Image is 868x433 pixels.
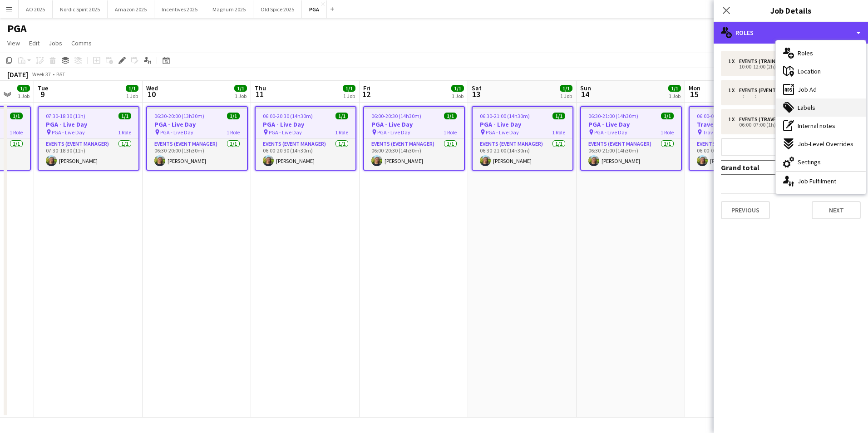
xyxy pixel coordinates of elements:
span: Sun [580,84,591,92]
span: 1/1 [451,85,464,92]
div: [DATE] [7,70,28,79]
h3: PGA - Live Day [147,120,247,128]
div: 1 x [728,87,739,93]
button: Amazon 2025 [108,0,154,18]
div: 1 Job [235,93,247,99]
div: Roles [714,22,868,44]
button: Nordic Spirit 2025 [53,0,108,18]
span: 1/1 [10,113,23,119]
app-job-card: 06:00-07:00 (1h)1/1Travel Time Travel Time1 RoleEvents (Travel Time)1/106:00-07:00 (1h)[PERSON_NAME] [689,106,790,171]
span: PGA - Live Day [377,129,410,136]
span: PGA - Live Day [52,129,85,136]
span: 1 Role [552,129,565,136]
span: Job-Level Overrides [798,140,853,148]
span: 1/1 [227,113,240,119]
div: 1 Job [560,93,572,99]
span: 1 Role [10,129,23,136]
app-card-role: Events (Event Manager)1/106:30-20:00 (13h30m)[PERSON_NAME] [147,139,247,170]
span: Travel Time [703,129,730,136]
span: PGA - Live Day [160,129,193,136]
span: Jobs [49,39,62,47]
span: Settings [798,158,821,166]
div: 1 Job [452,93,464,99]
span: 1/1 [335,113,348,119]
div: Events (Event Manager) [739,87,806,93]
app-job-card: 06:30-20:00 (13h30m)1/1PGA - Live Day PGA - Live Day1 RoleEvents (Event Manager)1/106:30-20:00 (1... [146,106,248,171]
span: Week 37 [30,71,53,78]
span: 1 Role [335,129,348,136]
span: 14 [579,89,591,99]
a: View [4,37,24,49]
div: 1 Job [669,93,681,99]
button: Incentives 2025 [154,0,205,18]
span: 06:30-20:00 (13h30m) [154,113,204,119]
span: 1/1 [552,113,565,119]
span: 1 Role [661,129,674,136]
span: Tue [38,84,48,92]
app-job-card: 06:30-21:00 (14h30m)1/1PGA - Live Day PGA - Live Day1 RoleEvents (Event Manager)1/106:30-21:00 (1... [580,106,682,171]
span: Wed [146,84,158,92]
button: AO 2025 [19,0,53,18]
span: 06:00-20:30 (14h30m) [263,113,313,119]
span: 12 [362,89,370,99]
div: 1 Job [18,93,30,99]
span: PGA - Live Day [486,129,519,136]
h3: PGA - Live Day [473,120,572,128]
h3: Travel Time [690,120,789,128]
span: Thu [255,84,266,92]
span: Roles [798,49,813,57]
app-card-role: Events (Event Manager)1/106:30-21:00 (14h30m)[PERSON_NAME] [581,139,681,170]
a: Jobs [45,37,66,49]
app-card-role: Events (Event Manager)1/106:00-20:30 (14h30m)[PERSON_NAME] [256,139,355,170]
span: View [7,39,20,47]
button: Magnum 2025 [205,0,253,18]
span: Fri [363,84,370,92]
span: 1/1 [661,113,674,119]
a: Comms [68,37,95,49]
a: Edit [25,37,43,49]
div: 06:00-07:00 (1h) [728,123,844,127]
app-card-role: Events (Event Manager)1/106:30-21:00 (14h30m)[PERSON_NAME] [473,139,572,170]
span: 1 Role [118,129,131,136]
span: 1/1 [234,85,247,92]
h3: Job Details [714,5,868,16]
div: 06:30-21:00 (14h30m)1/1PGA - Live Day PGA - Live Day1 RoleEvents (Event Manager)1/106:30-21:00 (1... [472,106,573,171]
span: PGA - Live Day [269,129,302,136]
h3: PGA - Live Day [256,120,355,128]
app-job-card: 07:30-18:30 (11h)1/1PGA - Live Day PGA - Live Day1 RoleEvents (Event Manager)1/107:30-18:30 (11h)... [38,106,139,171]
span: 06:00-20:30 (14h30m) [371,113,421,119]
div: 1 x [728,116,739,123]
span: 1/1 [118,113,131,119]
span: Internal notes [798,122,835,130]
div: 1 Job [126,93,138,99]
span: 1/1 [668,85,681,92]
button: Old Spice 2025 [253,0,302,18]
div: Job Fulfilment [776,172,866,190]
app-card-role: Events (Event Manager)1/107:30-18:30 (11h)[PERSON_NAME] [39,139,138,170]
div: 10:00-12:00 (2h) [728,64,844,69]
span: Location [798,67,821,75]
div: 1 x [728,58,739,64]
span: Labels [798,103,815,112]
span: Job Ad [798,85,817,93]
span: 1 Role [227,129,240,136]
span: 10 [145,89,158,99]
div: Events (Travel Time) [739,116,797,123]
div: --:-- - --:-- [728,93,844,98]
h3: PGA - Live Day [581,120,681,128]
div: 1 Job [343,93,355,99]
span: 06:30-21:00 (14h30m) [588,113,638,119]
app-job-card: 06:00-20:30 (14h30m)1/1PGA - Live Day PGA - Live Day1 RoleEvents (Event Manager)1/106:00-20:30 (1... [363,106,465,171]
td: Grand total [721,160,804,175]
span: Comms [71,39,92,47]
span: PGA - Live Day [594,129,627,136]
span: Edit [29,39,39,47]
button: Next [812,201,861,219]
span: 06:30-21:00 (14h30m) [480,113,530,119]
span: 1/1 [343,85,355,92]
